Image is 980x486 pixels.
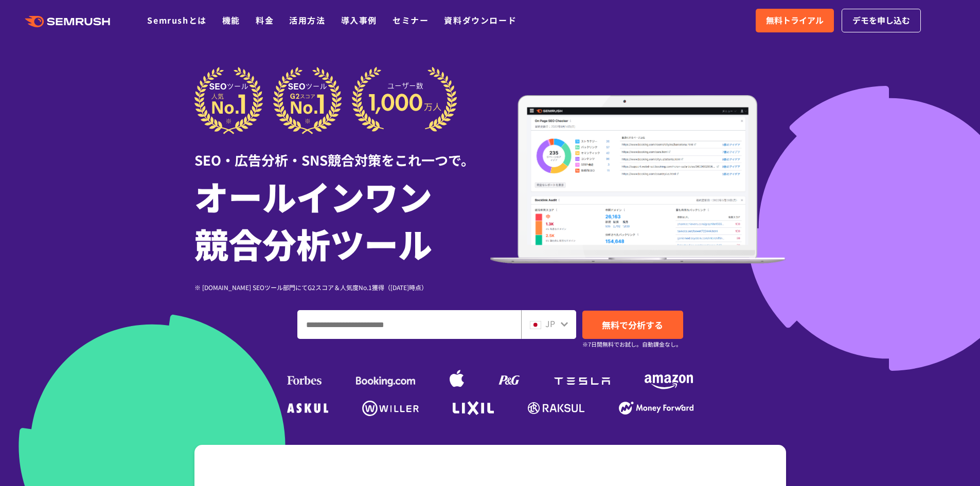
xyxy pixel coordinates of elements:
[341,14,377,26] a: 導入事例
[582,311,683,339] a: 無料で分析する
[289,14,325,26] a: 活用方法
[756,9,834,32] a: 無料トライアル
[194,282,490,292] div: ※ [DOMAIN_NAME] SEOツール部門にてG2スコア＆人気度No.1獲得（[DATE]時点）
[602,318,663,331] span: 無料で分析する
[194,172,490,267] h1: オールインワン 競合分析ツール
[766,14,824,27] span: 無料トライアル
[393,14,429,26] a: セミナー
[582,339,682,349] small: ※7日間無料でお試し。自動課金なし。
[852,14,910,27] span: デモを申し込む
[222,14,240,26] a: 機能
[147,14,206,26] a: Semrushとは
[298,311,521,338] input: ドメイン、キーワードまたはURLを入力してください
[256,14,274,26] a: 料金
[545,317,555,330] span: JP
[842,9,921,32] a: デモを申し込む
[444,14,516,26] a: 資料ダウンロード
[194,134,490,170] div: SEO・広告分析・SNS競合対策をこれ一つで。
